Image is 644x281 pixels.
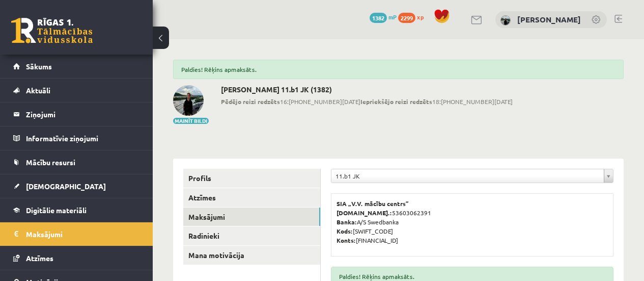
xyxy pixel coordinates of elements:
[417,13,424,21] span: xp
[221,85,513,94] h2: [PERSON_NAME] 11.b1 JK (1382)
[370,13,397,21] a: 1382 mP
[337,218,357,226] b: Banka:
[11,18,93,43] a: Rīgas 1. Tālmācības vidusskola
[517,14,581,24] a: [PERSON_NAME]
[331,169,613,183] a: 11.b1 JK
[183,226,320,245] a: Radinieki
[26,62,52,71] span: Sākums
[398,13,429,21] a: 2299 xp
[13,198,140,222] a: Digitālie materiāli
[173,118,209,124] button: Mainīt bildi
[13,103,140,126] a: Ziņojumi
[337,209,392,217] b: [DOMAIN_NAME].:
[337,199,409,208] b: SIA „V.V. mācību centrs”
[183,169,320,188] a: Profils
[335,169,600,183] span: 11.b1 JK
[173,60,624,79] div: Paldies! Rēķins apmaksāts.
[183,208,320,226] a: Maksājumi
[13,55,140,78] a: Sākums
[221,97,280,106] b: Pēdējo reizi redzēts
[26,182,106,191] span: [DEMOGRAPHIC_DATA]
[360,97,432,106] b: Iepriekšējo reizi redzēts
[337,199,608,245] p: 53603062391 A/S Swedbanka [SWIFT_CODE] [FINANCIAL_ID]
[13,246,140,270] a: Atzīmes
[398,13,415,23] span: 2299
[337,227,353,235] b: Kods:
[13,174,140,198] a: [DEMOGRAPHIC_DATA]
[500,15,511,25] img: Edgars Toms Jermušs
[183,246,320,265] a: Mana motivācija
[388,13,397,21] span: mP
[26,158,75,167] span: Mācību resursi
[370,13,387,23] span: 1382
[26,222,140,246] legend: Maksājumi
[173,85,204,116] img: Edgars Toms Jermušs
[26,206,87,215] span: Digitālie materiāli
[337,236,356,244] b: Konts:
[13,150,140,174] a: Mācību resursi
[183,188,320,207] a: Atzīmes
[26,103,140,126] legend: Ziņojumi
[13,79,140,102] a: Aktuāli
[13,222,140,246] a: Maksājumi
[26,86,50,95] span: Aktuāli
[26,253,53,263] span: Atzīmes
[13,126,140,150] a: Informatīvie ziņojumi
[221,97,513,106] span: 16:[PHONE_NUMBER][DATE] 18:[PHONE_NUMBER][DATE]
[26,126,140,150] legend: Informatīvie ziņojumi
